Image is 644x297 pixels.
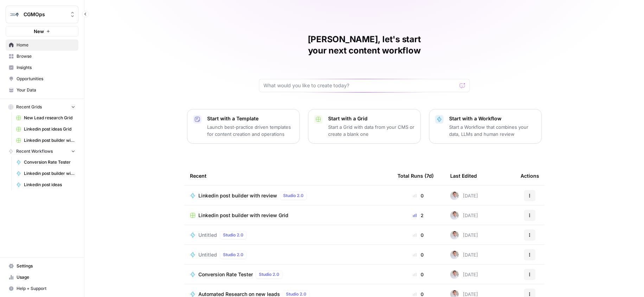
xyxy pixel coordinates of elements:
a: Conversion Rate TesterStudio 2.0 [190,270,386,279]
span: Studio 2.0 [223,252,243,258]
p: Start with a Workflow [449,115,536,122]
a: Linkedin post ideas [13,179,78,190]
a: Linkedin post builder with review [13,168,78,179]
a: Linkedin post builder with review Grid [190,212,386,219]
button: Help + Support [6,283,78,294]
a: Linkedin post ideas Grid [13,124,78,135]
span: Linkedin post ideas Grid [24,126,75,132]
div: [DATE] [450,191,478,200]
div: 0 [397,251,439,258]
span: Studio 2.0 [283,192,304,199]
div: 0 [397,232,439,239]
span: Home [17,42,75,48]
a: UntitledStudio 2.0 [190,231,386,239]
span: Conversion Rate Tester [24,159,75,165]
img: gb5sba3xopuoyap1i3ljhgpw2lzq [450,251,459,259]
span: Recent Workflows [16,148,53,154]
span: New [34,28,44,35]
img: CGMOps Logo [8,8,21,21]
div: Recent [190,166,386,185]
a: Your Data [6,84,78,96]
div: Total Runs (7d) [397,166,434,185]
a: Settings [6,260,78,272]
span: Recent Grids [16,104,42,110]
p: Start with a Grid [328,115,415,122]
span: New Lead research Grid [24,115,75,121]
button: Start with a TemplateLaunch best-practice driven templates for content creation and operations [187,109,300,144]
span: Linkedin post builder with review Grid [198,212,288,219]
a: Conversion Rate Tester [13,157,78,168]
span: Untitled [198,232,217,239]
span: Linkedin post builder with review [24,170,75,177]
span: Opportunities [17,76,75,82]
a: Opportunities [6,73,78,84]
a: Linkedin post builder with review Grid [13,135,78,146]
img: gb5sba3xopuoyap1i3ljhgpw2lzq [450,231,459,239]
p: Start with a Template [207,115,294,122]
a: Usage [6,272,78,283]
span: Browse [17,53,75,59]
div: 0 [397,192,439,199]
div: [DATE] [450,231,478,239]
button: Start with a GridStart a Grid with data from your CMS or create a blank one [308,109,421,144]
p: Start a Grid with data from your CMS or create a blank one [328,124,415,138]
span: Usage [17,274,75,280]
img: gb5sba3xopuoyap1i3ljhgpw2lzq [450,191,459,200]
div: 0 [397,271,439,278]
div: [DATE] [450,211,478,220]
span: CGMOps [24,11,66,18]
span: Studio 2.0 [223,232,243,238]
div: [DATE] [450,270,478,279]
h1: [PERSON_NAME], let's start your next content workflow [259,34,470,56]
img: gb5sba3xopuoyap1i3ljhgpw2lzq [450,211,459,220]
span: Conversion Rate Tester [198,271,253,278]
a: Home [6,39,78,51]
img: gb5sba3xopuoyap1i3ljhgpw2lzq [450,270,459,279]
div: Last Edited [450,166,477,185]
span: Studio 2.0 [259,271,279,278]
span: Settings [17,263,75,269]
div: [DATE] [450,251,478,259]
a: New Lead research Grid [13,112,78,124]
button: New [6,26,78,37]
span: Linkedin post ideas [24,182,75,188]
button: Recent Workflows [6,146,78,157]
button: Start with a WorkflowStart a Workflow that combines your data, LLMs and human review [429,109,542,144]
span: Linkedin post builder with review [198,192,277,199]
a: Insights [6,62,78,73]
button: Recent Grids [6,102,78,112]
a: Browse [6,51,78,62]
span: Linkedin post builder with review Grid [24,137,75,144]
p: Start a Workflow that combines your data, LLMs and human review [449,124,536,138]
div: Actions [521,166,539,185]
p: Launch best-practice driven templates for content creation and operations [207,124,294,138]
div: 2 [397,212,439,219]
input: What would you like to create today? [263,82,457,89]
span: Untitled [198,251,217,258]
span: Help + Support [17,285,75,292]
button: Workspace: CGMOps [6,6,78,23]
span: Your Data [17,87,75,93]
a: Linkedin post builder with reviewStudio 2.0 [190,191,386,200]
span: Insights [17,64,75,71]
a: UntitledStudio 2.0 [190,251,386,259]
